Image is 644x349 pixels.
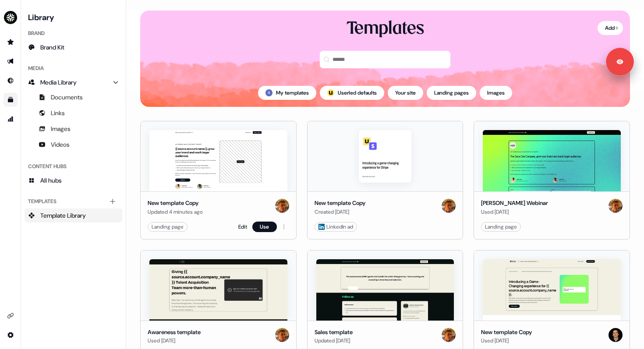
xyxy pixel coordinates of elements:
[315,199,365,208] div: New template Copy
[347,18,424,40] div: Templates
[315,208,365,216] div: Created [DATE]
[258,86,316,100] button: My templates
[609,328,623,342] img: Marc
[4,328,18,342] a: Go to integrations
[4,112,18,126] a: Go to attribution
[25,106,122,120] a: Links
[315,328,353,337] div: Sales template
[149,130,287,191] img: New template Copy
[485,222,517,231] div: Landing page
[152,222,184,231] div: Landing page
[442,199,456,213] img: Vincent
[25,61,122,75] div: Media
[481,336,532,345] div: Used [DATE]
[4,93,18,107] a: Go to templates
[25,75,122,89] a: Media Library
[483,259,621,321] img: New template Copy
[481,328,532,337] div: New template Copy
[140,121,297,240] button: New template CopyNew template CopyUpdated 4 minutes agoVincentLanding pageEditUse
[51,93,83,102] span: Documents
[25,40,122,54] a: Brand Kit
[25,173,122,187] a: All hubs
[427,86,476,100] button: Landing pages
[25,26,122,40] div: Brand
[25,194,122,208] div: Templates
[474,121,630,240] button: Maki Webinar[PERSON_NAME] WebinarUsed [DATE]VincentLanding page
[51,124,71,133] span: Images
[238,222,247,231] a: Edit
[598,21,623,35] button: Add
[480,86,512,100] button: Images
[442,328,456,342] img: Vincent
[388,86,423,100] button: Your site
[25,137,122,152] a: Videos
[40,78,77,87] span: Media Library
[148,199,203,208] div: New template Copy
[318,222,353,231] div: LinkedIn ad
[148,328,201,337] div: Awareness template
[51,140,70,149] span: Videos
[25,11,122,23] h3: Library
[609,199,623,213] img: Vincent
[481,208,548,216] div: Used [DATE]
[315,336,353,345] div: Updated [DATE]
[25,90,122,104] a: Documents
[40,43,64,52] span: Brand Kit
[320,86,384,100] button: userled logo;Userled defaults
[4,74,18,88] a: Go to Inbound
[148,208,203,216] div: Updated 4 minutes ago
[307,121,464,240] button: New template CopyNew template CopyCreated [DATE]Vincent LinkedIn ad
[252,222,277,232] button: Use
[149,259,287,321] img: Awareness template
[316,259,454,321] img: Sales template
[327,89,334,96] img: userled logo
[275,328,289,342] img: Vincent
[4,35,18,49] a: Go to prospects
[25,208,122,222] a: Template Library
[40,211,86,220] span: Template Library
[148,336,201,345] div: Used [DATE]
[40,176,62,185] span: All hubs
[25,159,122,173] div: Content Hubs
[359,130,411,183] img: New template Copy
[4,309,18,323] a: Go to integrations
[327,89,334,96] div: ;
[265,89,272,96] img: Ruben
[51,109,65,117] span: Links
[481,199,548,208] div: [PERSON_NAME] Webinar
[483,130,621,191] img: Maki Webinar
[4,54,18,68] a: Go to outbound experience
[275,199,289,213] img: Vincent
[25,122,122,136] a: Images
